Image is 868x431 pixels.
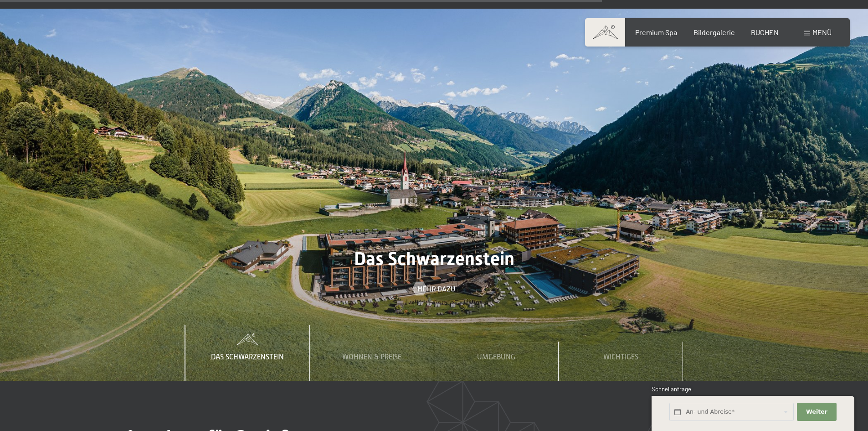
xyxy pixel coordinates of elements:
[693,28,735,36] a: Bildergalerie
[477,353,515,361] span: Umgebung
[342,353,401,361] span: Wohnen & Preise
[635,28,677,36] a: Premium Spa
[806,408,827,416] span: Weiter
[354,248,514,270] span: Das Schwarzenstein
[413,284,455,294] a: Mehr dazu
[652,385,691,393] span: Schnellanfrage
[812,28,832,36] span: Menü
[417,284,455,294] span: Mehr dazu
[751,28,779,36] a: BUCHEN
[603,353,638,361] span: Wichtiges
[797,403,836,421] button: Weiter
[211,353,284,361] span: Das Schwarzenstein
